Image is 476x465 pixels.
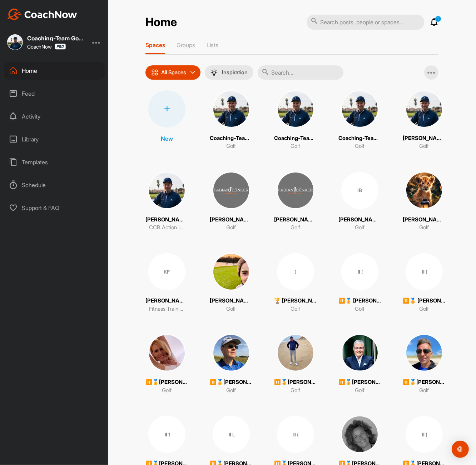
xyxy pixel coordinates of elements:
[148,334,185,371] img: square_cf12759b40996944e5843dcd86417d3b.jpg
[210,134,253,142] p: Coaching-Team Golf Akademie
[145,216,188,224] p: [PERSON_NAME]
[338,134,381,142] p: Coaching-Team Golf Akademie
[341,334,378,371] img: square_dc0cc292e2fc9075c9e1cc66a7230871.jpg
[338,216,381,224] p: [PERSON_NAME]
[274,134,317,142] p: Coaching-Team Golf Akademie
[420,224,429,232] p: Golf
[291,142,301,150] p: Golf
[27,35,84,41] div: Coaching-Team Golfakademie
[274,253,317,313] a: (🏆 [PERSON_NAME] (41.3)Golf
[277,416,314,453] div: ⏸(
[403,172,446,232] a: [PERSON_NAME] (54)Golf
[210,216,253,224] p: [PERSON_NAME] Golf Akademie
[210,172,253,232] a: [PERSON_NAME] Golf AkademieGolf
[291,224,301,232] p: Golf
[227,142,236,150] p: Golf
[213,90,250,127] img: square_76f96ec4196c1962453f0fa417d3756b.jpg
[435,16,441,22] p: 1
[151,69,158,76] img: icon
[406,172,443,209] img: square_e94556042c5afc71bf4060b8eb51a10f.jpg
[145,253,188,313] a: KF[PERSON_NAME]Fitness Training
[403,253,446,313] a: ⏸(⏸️🏅 [PERSON_NAME] (12,0)Golf
[213,334,250,371] img: square_7ef382e363a49cefbcd607e9d54194e9.jpg
[338,172,381,232] a: IB[PERSON_NAME]Golf
[355,142,365,150] p: Golf
[4,153,105,171] div: Templates
[4,199,105,217] div: Support & FAQ
[149,224,185,232] p: CCB Action Items
[277,172,314,209] img: square_87480ad1996db3f95417b017d398971a.jpg
[145,378,188,386] p: ⏸️🏅[PERSON_NAME] (54.0)
[145,297,188,305] p: [PERSON_NAME]
[452,441,469,458] div: Open Intercom Messenger
[291,386,301,395] p: Golf
[210,297,253,305] p: [PERSON_NAME] 🏆 (26,3)
[213,416,250,453] div: ⏸L
[27,44,66,50] div: CoachNow
[162,386,172,395] p: Golf
[210,69,218,76] img: menuIcon
[338,297,381,305] p: ⏸️🏅 [PERSON_NAME] (18,6)
[145,172,188,232] a: [PERSON_NAME]CCB Action Items
[277,334,314,371] img: square_3edf56618aaa407057386cf3591714b6.jpg
[420,142,429,150] p: Golf
[4,176,105,194] div: Schedule
[227,305,236,313] p: Golf
[161,70,186,75] p: All Spaces
[403,297,446,305] p: ⏸️🏅 [PERSON_NAME] (12,0)
[148,416,185,453] div: ⏸1
[55,44,66,50] img: CoachNow Pro
[341,90,378,127] img: square_76f96ec4196c1962453f0fa417d3756b.jpg
[222,70,248,75] p: Inspiration
[274,378,317,386] p: ⏸️🏅[PERSON_NAME] (11.4)
[355,224,365,232] p: Golf
[341,253,378,290] div: ⏸(
[145,15,177,29] h2: Home
[403,90,446,150] a: [PERSON_NAME]Golf
[148,253,185,290] div: KF
[307,15,425,30] input: Search posts, people or spaces...
[338,334,381,394] a: ⏸️🏅[PERSON_NAME] (23,6)Golf
[420,305,429,313] p: Golf
[161,134,173,143] p: New
[406,334,443,371] img: square_585f0e4f9002ca77970775d8eacea1dd.jpg
[403,216,446,224] p: [PERSON_NAME] (54)
[210,378,253,386] p: ⏸️🏅[PERSON_NAME]
[274,90,317,150] a: Coaching-Team Golf AkademieGolf
[274,297,317,305] p: 🏆 [PERSON_NAME] (41.3)
[291,305,301,313] p: Golf
[277,90,314,127] img: square_76f96ec4196c1962453f0fa417d3756b.jpg
[149,305,185,313] p: Fitness Training
[145,334,188,394] a: ⏸️🏅[PERSON_NAME] (54.0)Golf
[4,130,105,148] div: Library
[406,90,443,127] img: square_76f96ec4196c1962453f0fa417d3756b.jpg
[338,90,381,150] a: Coaching-Team Golf AkademieGolf
[274,172,317,232] a: [PERSON_NAME] Golfakademie (Admin)Golf
[420,386,429,395] p: Golf
[341,172,378,209] div: IB
[258,65,343,80] input: Search...
[274,334,317,394] a: ⏸️🏅[PERSON_NAME] (11.4)Golf
[7,9,77,20] img: CoachNow
[207,41,218,49] p: Lists
[274,216,317,224] p: [PERSON_NAME] Golfakademie (Admin)
[338,253,381,313] a: ⏸(⏸️🏅 [PERSON_NAME] (18,6)Golf
[177,41,195,49] p: Groups
[403,334,446,394] a: ⏸️🏅[PERSON_NAME] (36)Golf
[210,253,253,313] a: [PERSON_NAME] 🏆 (26,3)Golf
[355,305,365,313] p: Golf
[406,416,443,453] div: ⏸(
[403,378,446,386] p: ⏸️🏅[PERSON_NAME] (36)
[338,378,381,386] p: ⏸️🏅[PERSON_NAME] (23,6)
[148,172,185,209] img: square_76f96ec4196c1962453f0fa417d3756b.jpg
[4,85,105,102] div: Feed
[4,62,105,80] div: Home
[210,90,253,150] a: Coaching-Team Golf AkademieGolf
[227,224,236,232] p: Golf
[213,253,250,290] img: square_469b16c569ee8667aceb0e71edb440b4.jpg
[341,416,378,453] img: square_bfe697b76ce91476b2b5c04d4fdc6f00.jpg
[145,41,165,49] p: Spaces
[213,172,250,209] img: square_87480ad1996db3f95417b017d398971a.jpg
[7,34,23,50] img: square_76f96ec4196c1962453f0fa417d3756b.jpg
[210,334,253,394] a: ⏸️🏅[PERSON_NAME]Golf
